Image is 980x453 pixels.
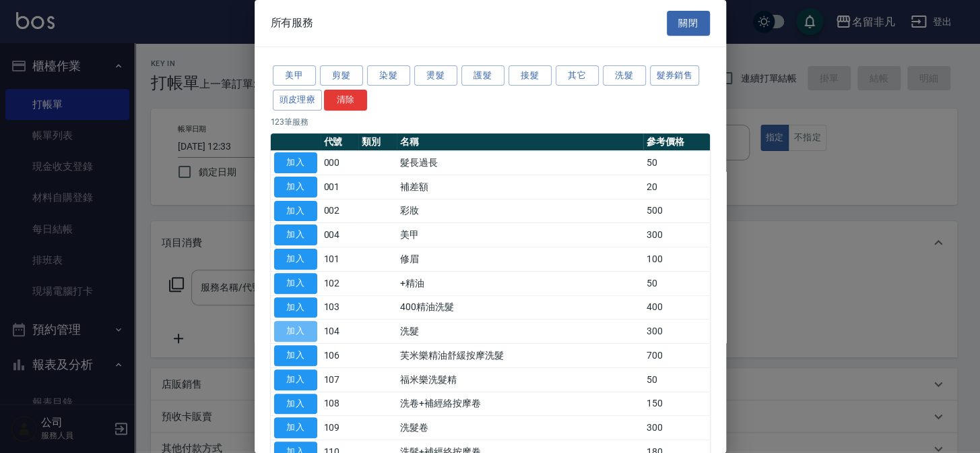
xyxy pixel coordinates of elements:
p: 123 筆服務 [271,116,710,128]
td: 洗髮卷 [397,416,643,440]
td: 50 [643,271,710,295]
td: 100 [643,247,710,272]
td: 700 [643,344,710,368]
button: 燙髮 [414,65,457,86]
td: 104 [321,320,359,344]
th: 參考價格 [643,133,710,151]
button: 頭皮理療 [273,90,323,111]
td: 50 [643,151,710,175]
td: 001 [321,175,359,199]
td: +精油 [397,271,643,295]
td: 109 [321,416,359,440]
th: 代號 [321,133,359,151]
button: 美甲 [273,65,316,86]
button: 加入 [274,297,317,318]
td: 400精油洗髮 [397,295,643,320]
button: 護髮 [461,65,504,86]
button: 接髮 [509,65,552,86]
td: 002 [321,199,359,223]
td: 彩妝 [397,199,643,223]
td: 108 [321,392,359,416]
td: 福米樂洗髮精 [397,367,643,392]
td: 107 [321,367,359,392]
td: 美甲 [397,223,643,247]
button: 染髮 [367,65,410,86]
button: 加入 [274,249,317,270]
td: 102 [321,271,359,295]
td: 300 [643,320,710,344]
button: 洗髮 [603,65,646,86]
td: 150 [643,392,710,416]
td: 004 [321,223,359,247]
th: 名稱 [397,133,643,151]
td: 50 [643,367,710,392]
button: 加入 [274,394,317,415]
button: 加入 [274,417,317,438]
th: 類別 [358,133,397,151]
button: 加入 [274,224,317,245]
button: 關閉 [667,11,710,36]
button: 加入 [274,152,317,173]
td: 000 [321,151,359,175]
button: 加入 [274,177,317,198]
td: 101 [321,247,359,272]
button: 加入 [274,321,317,342]
button: 髮券銷售 [650,65,700,86]
td: 芙米樂精油舒緩按摩洗髮 [397,344,643,368]
td: 400 [643,295,710,320]
button: 加入 [274,273,317,294]
td: 髮長過長 [397,151,643,175]
span: 所有服務 [271,16,314,30]
button: 剪髮 [320,65,363,86]
td: 103 [321,295,359,320]
td: 300 [643,416,710,440]
td: 補差額 [397,175,643,199]
td: 300 [643,223,710,247]
button: 加入 [274,201,317,222]
td: 洗卷+補經絡按摩卷 [397,392,643,416]
button: 加入 [274,345,317,366]
button: 清除 [324,90,367,111]
button: 加入 [274,369,317,390]
td: 106 [321,344,359,368]
td: 500 [643,199,710,223]
td: 洗髮 [397,320,643,344]
td: 修眉 [397,247,643,272]
button: 其它 [556,65,599,86]
td: 20 [643,175,710,199]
